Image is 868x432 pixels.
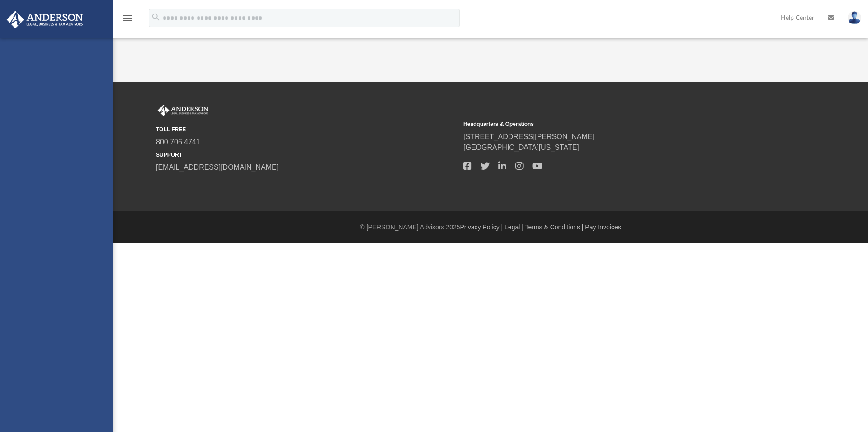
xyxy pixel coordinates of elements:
a: [EMAIL_ADDRESS][DOMAIN_NAME] [156,163,278,171]
i: menu [122,13,133,23]
a: 800.706.4741 [156,138,200,146]
small: Headquarters & Operations [463,120,764,128]
img: Anderson Advisors Platinum Portal [4,11,86,28]
div: © [PERSON_NAME] Advisors 2025 [113,223,868,232]
a: Privacy Policy | [460,223,503,231]
a: Pay Invoices [585,223,621,231]
a: Legal | [505,223,524,231]
small: TOLL FREE [156,125,457,134]
a: menu [122,17,133,23]
img: User Pic [848,11,861,24]
small: SUPPORT [156,151,457,159]
a: Terms & Conditions | [525,223,584,231]
a: [GEOGRAPHIC_DATA][US_STATE] [463,144,579,151]
i: search [151,12,161,22]
img: Anderson Advisors Platinum Portal [156,105,210,116]
a: [STREET_ADDRESS][PERSON_NAME] [463,133,594,140]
